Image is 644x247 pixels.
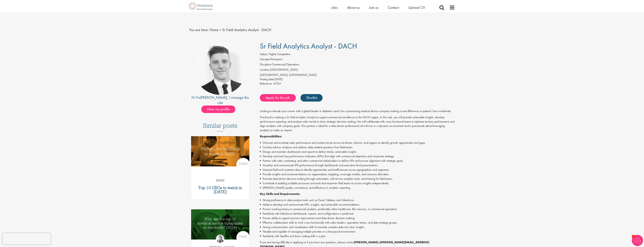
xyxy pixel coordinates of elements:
li: Flexible and capable of managing multiple priorities in a fast-paced environment. [260,229,455,234]
span: You are here: [189,27,209,32]
li: Develop and track key performance indicators (KPIs) that align with commercial objectives and cor... [260,154,455,159]
span: Highly Competitive [269,52,290,56]
div: [DATE] [260,77,455,82]
img: imeage of recruiter Nicolas Daniel [194,42,247,95]
div: Hi I'm , I manage this role [189,95,251,106]
div: [GEOGRAPHIC_DATA], [GEOGRAPHIC_DATA] [260,73,455,77]
li: Design and maintain dashboards and reports to deliver timely, actionable insights. [260,150,455,154]
a: Upload CV [408,5,425,10]
a: Apply for this job [260,94,296,102]
a: View my profile [201,106,239,111]
a: Jobs [331,5,338,10]
span: Sr Field Analytics Analyst - DACH [260,41,357,51]
img: Chatbot [632,235,643,246]
label: Discipline: [260,62,272,67]
li: Ability to develop and communicate KPIs, insights, and actionable recommendations. [260,202,455,207]
li: Proven ability to support process improvement and data-driven decision-making. [260,216,455,220]
img: Top 10 Medical Device Companies 2024 [191,209,249,240]
li: Familiarity with Salesforce dashboards, reports, and configurations is preferred. [260,211,455,216]
label: Location: [260,68,270,72]
li: [PERSON_NAME] quality, consistency, and efficiency in analytics reporting. [260,186,455,190]
strong: Responsibilities: [260,134,282,138]
span: Posting date: [260,77,274,81]
a: Link to a post [191,209,249,243]
h3: Similar posts [203,122,237,131]
li: Visualize and communicate KPI performance through dashboards and executive-level presentations. [260,163,455,168]
span: 67214 [273,82,281,85]
li: Partner with sales, marketing, and other commercial stakeholders to define KPIs and ensure alignm... [260,159,455,163]
label: Salary: [260,52,268,56]
span: > [219,27,221,32]
span: View my profile [201,106,235,113]
span: 1 [632,235,635,238]
li: Commercial Operations [260,62,455,68]
a: breadcrumb link [210,27,218,32]
li: Effective collaboration skills to work cross-functionally with sales leaders, operations teams, a... [260,220,455,225]
li: Promote data-driven decision-making through automation, self-service analytics tools, and trainin... [260,177,455,181]
p: Proclinical is seeking a Sr Field Analytics Analyst to support commercial excellence in the DACH ... [260,115,455,132]
li: Oversee and evaluate sales performance and market trends across territories, districts, and regio... [260,141,455,145]
img: Top 10 CROs 2025 | Proclinical [191,136,249,166]
li: Contribute to building scalable processes and tools that empower field teams to access insights i... [260,181,455,186]
strong: [PERSON_NAME] [354,240,378,244]
a: Top 10 CROs to watch in [DATE] [193,186,247,194]
label: Job type: [260,57,270,61]
a: Contact [388,5,399,10]
li: Interpret field and customer data to identify opportunities and inefficiencies across geographies... [260,168,455,172]
li: Strong proficiency in data analysis tools such as Excel, Tableau, and Salesforce. [260,198,455,202]
a: Join us [369,5,378,10]
li: Strong communication and visualization skills to translate complex data into clear insights. [260,225,455,229]
li: Familiarity with Spotfire and basic coding skills is a plus. [260,234,455,238]
li: Proven working history in commercial analytics, preferably within healthcare, life sciences, or c... [260,207,455,211]
p: [DATE] [191,178,249,183]
a: [PERSON_NAME] [200,95,227,100]
li: Permanent [260,57,455,62]
a: Shortlist [300,94,323,102]
a: Link to a post [191,136,249,169]
span: Sr Field Analytics Analyst - DACH [222,27,271,32]
iframe: reCAPTCHA [3,233,51,244]
p: Looking to elevate your career with a global leader in diabetes care? Join a pioneering medical d... [260,109,455,113]
img: Hannah Burke [216,235,224,243]
li: Provide insights and recommendations on segmentation, targeting, coverage models, and resource al... [260,172,455,177]
li: [GEOGRAPHIC_DATA] [260,68,455,73]
li: Conduct ad-hoc analyses and address data-related questions from field teams. [260,145,455,150]
a: About us [347,5,360,10]
label: Reference: [260,82,273,86]
strong: Key Skills and Requirements: [260,192,300,196]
